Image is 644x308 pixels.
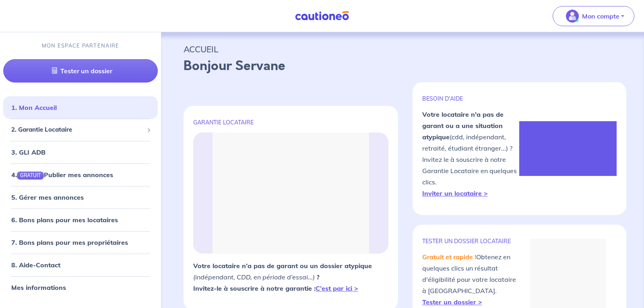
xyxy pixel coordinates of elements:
p: BESOIN D'AIDE [422,95,520,102]
a: Mes informations [11,283,66,291]
div: 8. Aide-Contact [3,257,158,273]
p: MON ESPACE PARTENAIRE [42,42,120,50]
a: 7. Bons plans pour mes propriétaires [11,238,128,246]
strong: Votre locataire n’a pas de garant ou un dossier atypique [193,262,372,270]
strong: Invitez-le à souscrire à notre garantie : [193,284,358,292]
span: 2. Garantie Locataire [11,125,144,134]
p: Obtenez en quelques clics un résultat d'éligibilité pour votre locataire à [GEOGRAPHIC_DATA]. [422,251,520,308]
p: GARANTIE LOCATAIRE [193,119,388,126]
img: illu_account_valid_menu.svg [566,10,579,23]
div: 7. Bons plans pour mes propriétaires [3,234,158,250]
a: 1. Mon Accueil [11,103,57,112]
a: 5. Gérer mes annonces [11,193,84,201]
strong: ? [316,273,320,281]
div: 2. Garantie Locataire [3,122,158,138]
a: C’est par ici > [316,284,358,292]
a: Tester un dossier > [422,298,482,306]
div: 3. GLI ADB [3,144,158,160]
p: (cdd, indépendant, retraité, étudiant étranger...) ? Invitez le à souscrire à notre Garantie Loca... [422,109,520,199]
a: 8. Aide-Contact [11,261,60,269]
p: TESTER un dossier locataire [422,238,520,245]
a: Tester un dossier [3,59,158,83]
button: illu_account_valid_menu.svgMon compte [553,6,634,26]
a: 6. Bons plans pour mes locataires [11,216,118,224]
div: 1. Mon Accueil [3,99,158,116]
img: Cautioneo [292,11,352,21]
p: ACCUEIL [184,42,621,56]
strong: Votre locataire n'a pas de garant ou a une situation atypique [422,110,504,141]
div: 4.GRATUITPublier mes annonces [3,167,158,183]
div: Mes informations [3,279,158,296]
p: Bonjour Servane [184,56,621,76]
p: Mon compte [582,11,619,21]
a: 3. GLI ADB [11,148,45,156]
div: 5. Gérer mes annonces [3,189,158,205]
em: Gratuit et rapide ! [422,253,476,261]
div: 6. Bons plans pour mes locataires [3,212,158,228]
em: (indépendant, CDD, en période d’essai...) [193,273,315,281]
a: Inviter un locataire > [422,189,488,197]
a: 4.GRATUITPublier mes annonces [11,171,113,179]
